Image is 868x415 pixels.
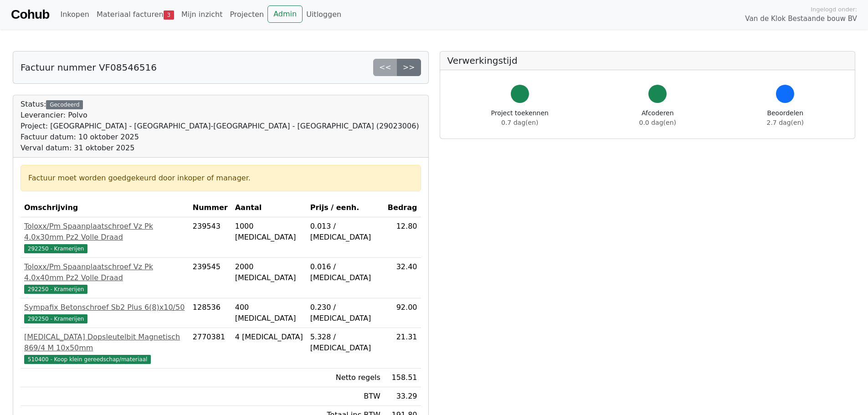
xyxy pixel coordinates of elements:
div: 1000 [MEDICAL_DATA] [235,221,303,243]
a: Toloxx/Pm Spaanplaatschroef Vz Pk 4.0x40mm Pz2 Volle Draad292250 - Kramerijen [24,261,185,294]
div: 0.230 / [MEDICAL_DATA] [310,302,380,324]
a: Mijn inzicht [178,5,226,24]
span: 510400 - Koop klein gereedschap/materiaal [24,355,151,364]
div: Verval datum: 31 oktober 2025 [21,143,419,154]
td: 92.00 [384,298,421,328]
a: Inkopen [56,5,92,24]
th: Omschrijving [21,199,189,217]
div: Afcoderen [639,108,676,128]
a: Materiaal facturen3 [93,5,178,24]
div: 400 [MEDICAL_DATA] [235,302,303,324]
div: 2000 [MEDICAL_DATA] [235,261,303,283]
span: 292250 - Kramerijen [24,285,87,294]
span: 3 [164,10,174,20]
a: >> [397,59,421,76]
h5: Factuur nummer VF08546516 [21,62,157,73]
div: Status: [21,99,419,154]
div: Factuur moet worden goedgekeurd door inkoper of manager. [28,173,413,184]
th: Nummer [189,199,231,217]
td: 33.29 [384,387,421,406]
a: Admin [267,5,303,23]
th: Aantal [231,199,307,217]
td: 158.51 [384,369,421,387]
th: Bedrag [384,199,421,217]
a: Cohub [11,4,49,26]
td: 21.31 [384,328,421,369]
th: Prijs / eenh. [307,199,384,217]
td: BTW [307,387,384,406]
a: [MEDICAL_DATA] Dopsleutelbit Magnetisch 869/4 M 10x50mm510400 - Koop klein gereedschap/materiaal [24,332,185,364]
div: Gecodeerd [46,100,83,109]
div: Project toekennen [491,108,549,128]
span: 292250 - Kramerijen [24,314,87,323]
div: Toloxx/Pm Spaanplaatschroef Vz Pk 4.0x30mm Pz2 Volle Draad [24,221,185,243]
td: Netto regels [307,369,384,387]
div: 0.013 / [MEDICAL_DATA] [310,221,380,243]
div: Toloxx/Pm Spaanplaatschroef Vz Pk 4.0x40mm Pz2 Volle Draad [24,261,185,283]
a: Projecten [226,5,267,24]
td: 2770381 [189,328,231,369]
td: 12.80 [384,217,421,258]
div: Factuur datum: 10 oktober 2025 [21,132,419,143]
a: Sympafix Betonschroef Sb2 Plus 6(8)x10/50292250 - Kramerijen [24,302,185,324]
span: 292250 - Kramerijen [24,244,87,253]
div: [MEDICAL_DATA] Dopsleutelbit Magnetisch 869/4 M 10x50mm [24,332,185,354]
div: 0.016 / [MEDICAL_DATA] [310,261,380,283]
div: Project: [GEOGRAPHIC_DATA] - [GEOGRAPHIC_DATA]-[GEOGRAPHIC_DATA] - [GEOGRAPHIC_DATA] (29023006) [21,121,419,132]
td: 128536 [189,298,231,328]
div: Leverancier: Polvo [21,110,419,121]
div: Beoordelen [767,108,804,128]
div: 4 [MEDICAL_DATA] [235,332,303,343]
a: Toloxx/Pm Spaanplaatschroef Vz Pk 4.0x30mm Pz2 Volle Draad292250 - Kramerijen [24,221,185,254]
span: 2.7 dag(en) [767,119,804,126]
span: Van de Klok Bestaande bouw BV [745,14,857,24]
a: Uitloggen [303,5,345,24]
div: Sympafix Betonschroef Sb2 Plus 6(8)x10/50 [24,302,185,313]
td: 239543 [189,217,231,258]
div: 5.328 / [MEDICAL_DATA] [310,332,380,354]
span: 0.0 dag(en) [639,119,676,126]
td: 239545 [189,258,231,298]
span: 0.7 dag(en) [501,119,538,126]
h5: Verwerkingstijd [447,55,848,66]
td: 32.40 [384,258,421,298]
span: Ingelogd onder: [811,5,857,14]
